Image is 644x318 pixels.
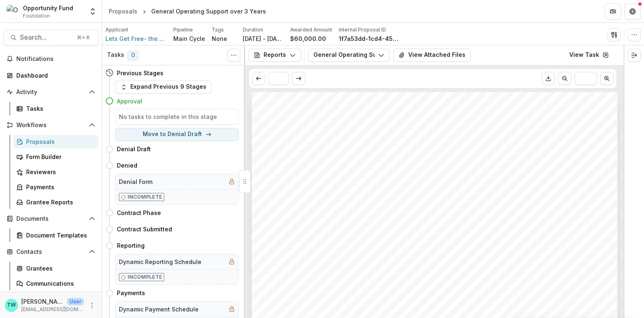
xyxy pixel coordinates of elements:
[87,300,97,310] button: More
[115,128,239,141] button: Move to Denial Draft
[105,5,269,17] nav: breadcrumb
[308,49,390,62] button: General Operating Support over 3 Years - Mid-Grant Report 2 - Multiyear
[16,71,92,80] div: Dashboard
[173,26,193,34] p: Pipeline
[119,258,201,266] h5: Dynamic Reporting Schedule
[339,34,400,43] p: 1f7a53dd-1cd4-45be-8d0d-cb897d07854f
[16,249,85,255] span: Contacts
[243,26,263,34] p: Duration
[274,148,314,155] span: Final Report
[23,4,73,12] div: Opportunity Fund
[3,119,98,132] button: Open Workflows
[274,206,359,214] span: Grant Request Name
[117,225,172,233] h4: Contract Submitted
[248,49,301,62] button: Reports
[13,180,98,194] a: Payments
[26,137,92,146] div: Proposals
[16,56,95,63] span: Notifications
[105,26,128,34] p: Applicant
[20,34,72,41] span: Search...
[3,29,98,46] button: Search...
[26,231,92,240] div: Document Templates
[173,34,205,43] p: Main Cycle
[107,52,124,58] h3: Tasks
[274,246,590,253] span: Let's Get Free requests funds for general operating support ($20,000 over three years), including
[26,104,92,113] div: Tasks
[75,33,92,42] div: ⌘ + K
[7,5,20,18] img: Opportunity Fund
[115,81,212,94] button: Expand Previous 9 Stages
[119,177,152,186] h5: Denial Form
[274,235,360,244] span: Summary of Request
[21,306,84,313] p: [EMAIL_ADDRESS][DOMAIN_NAME]
[227,49,240,62] button: Toggle View Cancelled Tasks
[274,136,375,146] span: OPPORTUNITY FUND
[127,273,162,281] p: Incomplete
[26,264,92,273] div: Grantees
[274,177,592,184] span: This first section provides answers you wrote in your original application. They will be useful when
[3,69,98,82] a: Dashboard
[274,114,412,126] span: Submission Responses
[628,49,641,62] button: Expand right
[393,49,471,62] button: View Attached Files
[117,241,145,250] h4: Reporting
[21,297,64,306] p: [PERSON_NAME]
[7,302,16,308] div: Ti Wilhelm
[16,215,85,222] span: Documents
[105,34,167,43] a: Lets Get Free- the Women & Trans Prisoner Defense Committee
[119,112,235,121] h5: No tasks to complete in this stage
[13,150,98,163] a: Form Builder
[212,34,227,43] p: None
[105,5,141,17] a: Proposals
[109,7,137,16] div: Proposals
[564,49,614,62] a: View Task
[26,152,92,161] div: Form Builder
[13,262,98,275] a: Grantees
[274,305,311,312] span: $60,000.00
[290,26,332,34] p: Awarded Amount
[339,26,386,34] p: Internal Proposal ID
[26,183,92,191] div: Payments
[558,72,571,85] button: Scroll to previous page
[3,85,98,99] button: Open Activity
[127,51,139,60] span: 0
[290,34,326,43] p: $60,000.00
[87,3,98,20] button: Open entity switcher
[13,135,98,148] a: Proposals
[292,72,305,85] button: Scroll to next page
[252,72,265,85] button: Scroll to previous page
[274,275,491,283] span: and policy change advocacy in the fight to end mass incarceration.
[3,245,98,258] button: Open Contacts
[13,195,98,209] a: Grantee Reports
[117,145,151,153] h4: Denial Draft
[119,305,199,314] h5: Dynamic Payment Schedule
[274,216,406,224] span: General Operating Support over 3 Years
[117,69,163,77] h4: Previous Stages
[117,161,137,170] h4: Denied
[127,193,162,201] p: Incomplete
[243,34,284,43] p: [DATE] - [DATE]
[3,212,98,225] button: Open Documents
[624,3,641,20] button: Get Help
[117,97,142,105] h4: Approval
[13,228,98,242] a: Document Templates
[274,256,585,263] span: business and administrative costs, communications, insurance, program expenses, and funding
[13,277,98,290] a: Communications
[151,7,266,16] div: General Operating Support over 3 Years
[26,168,92,176] div: Reviewers
[274,187,347,194] span: completing this report.
[67,298,84,305] p: User
[212,26,224,34] p: Tags
[23,12,50,20] span: Foundation
[13,102,98,115] a: Tasks
[600,72,613,85] button: Scroll to next page
[117,208,161,217] h4: Contract Phase
[3,52,98,65] button: Notifications
[26,279,92,288] div: Communications
[274,266,582,273] span: people power. These funds will sustain our work in creative resistance, expanding our capacity
[542,72,555,85] button: Download PDF
[605,3,621,20] button: Partners
[117,289,145,297] h4: Payments
[13,165,98,179] a: Reviewers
